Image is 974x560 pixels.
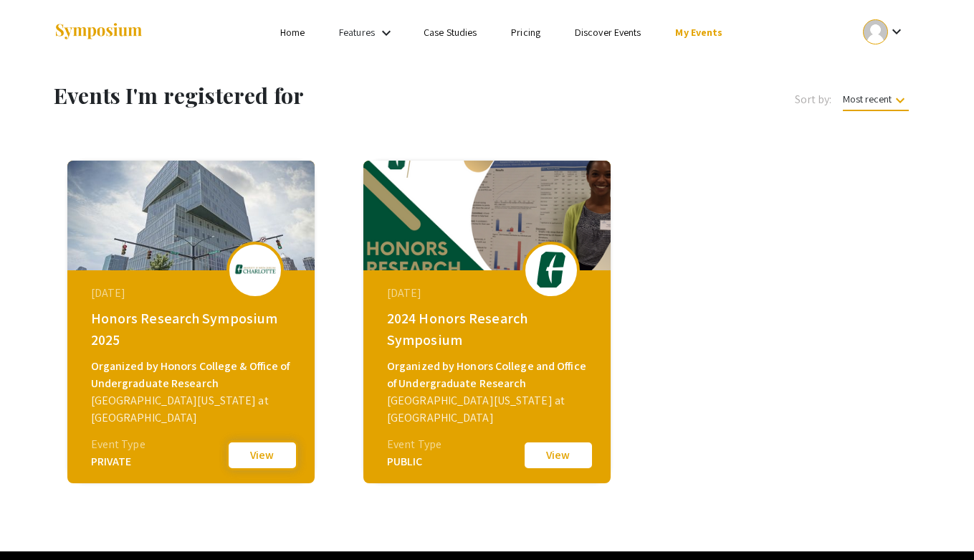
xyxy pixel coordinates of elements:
button: Expand account dropdown [848,16,920,48]
div: PUBLIC [387,453,441,470]
img: 2025-honors-symposium_eventLogo_5c7a4f_.png [234,255,277,285]
div: Event Type [387,436,441,453]
a: My Events [675,26,722,39]
iframe: Chat [11,495,61,549]
div: Organized by Honors College & Office of Undergraduate Research [91,358,295,392]
mat-icon: Expand Features list [378,24,395,42]
mat-icon: Expand account dropdown [888,23,905,40]
img: 2024-honors-symposium_eventCoverPhoto_2bd283__thumb.png [363,161,611,270]
a: Discover Events [575,26,641,39]
div: [DATE] [387,285,591,302]
div: Honors Research Symposium 2025 [91,308,295,351]
img: Symposium by ForagerOne [54,22,143,42]
button: View [226,440,298,470]
a: Case Studies [424,26,477,39]
div: [GEOGRAPHIC_DATA][US_STATE] at [GEOGRAPHIC_DATA] [387,392,591,427]
div: PRIVATE [91,453,145,470]
a: Home [280,26,305,39]
img: 2025-honors-symposium_eventCoverPhoto_a8f339__thumb.jpg [67,161,315,270]
div: [GEOGRAPHIC_DATA][US_STATE] at [GEOGRAPHIC_DATA] [91,392,295,427]
span: Sort by: [795,91,832,108]
h1: Events I'm registered for [54,82,550,108]
a: Features [339,26,375,39]
span: Most recent [843,92,909,111]
div: Event Type [91,436,145,453]
mat-icon: keyboard_arrow_down [892,92,909,109]
button: View [522,440,594,470]
div: 2024 Honors Research Symposium [387,308,591,351]
div: [DATE] [91,285,295,302]
div: Organized by Honors College and Office of Undergraduate Research [387,358,591,392]
button: Most recent [831,86,920,112]
img: 2024-honors-symposium_eventLogo_8fb988_.png [530,252,573,288]
a: Pricing [511,26,540,39]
